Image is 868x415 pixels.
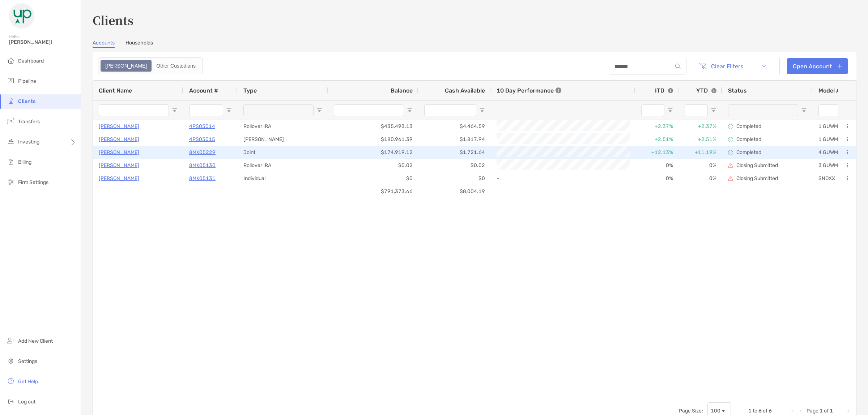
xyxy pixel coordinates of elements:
[758,408,762,414] span: 6
[243,87,257,94] span: Type
[7,117,15,125] img: transfers icon
[101,61,151,71] div: Zoe
[189,174,216,183] a: 8MK05131
[328,146,418,159] div: $174,919.12
[679,146,722,159] div: +11.19%
[99,122,139,131] p: [PERSON_NAME]
[679,120,722,133] div: +2.37%
[728,163,733,168] img: closing submitted icon
[728,176,733,181] img: closing submitted icon
[763,408,767,414] span: of
[18,358,37,364] span: Settings
[635,159,679,172] div: 0%
[407,107,413,113] button: Open Filter Menu
[328,133,418,146] div: $180,961.39
[99,87,132,94] span: Client Name
[728,137,733,142] img: complete icon
[787,58,848,74] a: Open Account
[844,408,850,414] div: Last Page
[189,122,215,131] a: 4PS05014
[99,174,139,183] a: [PERSON_NAME]
[18,139,39,145] span: Investing
[172,107,178,113] button: Open Filter Menu
[7,336,15,345] img: add_new_client icon
[18,78,36,84] span: Pipeline
[7,97,15,105] img: clients icon
[226,107,232,113] button: Open Filter Menu
[189,148,216,157] a: 8MK05229
[694,58,749,74] button: Clear Filters
[7,177,15,186] img: firm-settings icon
[736,149,761,155] p: Completed
[824,408,829,414] span: of
[798,408,804,414] div: Previous Page
[830,408,833,414] span: 1
[18,159,31,165] span: Billing
[328,172,418,185] div: $0
[328,159,418,172] div: $0.02
[99,104,169,116] input: Client Name Filter Input
[418,185,491,198] div: $8,004.19
[497,81,561,100] div: 10 Day Performance
[238,120,328,133] div: Rollover IRA
[99,161,139,170] a: [PERSON_NAME]
[635,133,679,146] div: +2.51%
[98,57,203,74] div: segmented control
[18,58,44,64] span: Dashboard
[445,87,485,94] span: Cash Available
[99,148,139,157] a: [PERSON_NAME]
[635,146,679,159] div: +12.13%
[238,133,328,146] div: [PERSON_NAME]
[685,104,708,116] input: YTD Filter Input
[189,135,215,144] a: 4PS05015
[93,40,115,48] a: Accounts
[7,76,15,85] img: pipeline icon
[7,157,15,166] img: billing icon
[7,377,15,385] img: get-help icon
[736,123,761,129] p: Completed
[9,39,76,45] span: [PERSON_NAME]!
[769,408,772,414] span: 6
[497,172,630,184] div: -
[479,107,485,113] button: Open Filter Menu
[667,107,673,113] button: Open Filter Menu
[18,399,35,405] span: Log out
[418,146,491,159] div: $1,721.64
[18,98,35,104] span: Clients
[736,136,761,142] p: Completed
[9,3,35,29] img: Zoe Logo
[728,124,733,129] img: complete icon
[7,356,15,365] img: settings icon
[93,12,856,28] h3: Clients
[238,159,328,172] div: Rollover IRA
[679,408,703,414] div: Page Size:
[807,408,818,414] span: Page
[418,172,491,185] div: $0
[424,104,476,116] input: Cash Available Filter Input
[675,64,681,69] img: input icon
[655,87,673,94] div: ITD
[635,120,679,133] div: +2.37%
[18,119,40,125] span: Transfers
[418,133,491,146] div: $1,817.94
[418,159,491,172] div: $0.02
[736,175,778,181] p: Closing Submitted
[728,87,747,94] span: Status
[641,104,664,116] input: ITD Filter Input
[328,120,418,133] div: $435,493.13
[152,61,200,71] div: Other Custodians
[18,338,53,344] span: Add New Client
[418,120,491,133] div: $4,464.59
[189,161,216,170] a: 8MK05130
[18,378,38,385] span: Get Help
[679,159,722,172] div: 0%
[7,56,15,65] img: dashboard icon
